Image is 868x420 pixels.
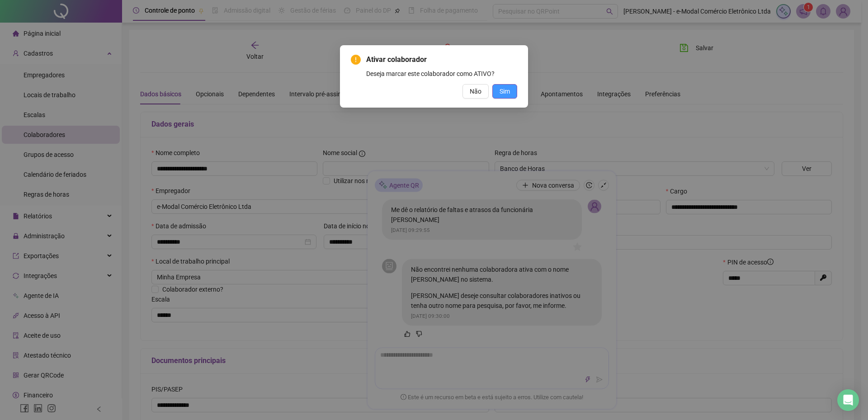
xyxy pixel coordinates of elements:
button: Sim [492,84,517,99]
div: Open Intercom Messenger [837,389,859,411]
button: Não [462,84,489,99]
span: Sim [500,86,510,96]
div: Deseja marcar este colaborador como ATIVO? [366,69,517,79]
span: exclamation-circle [351,55,361,65]
span: Ativar colaborador [366,54,517,65]
span: Não [470,86,481,96]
